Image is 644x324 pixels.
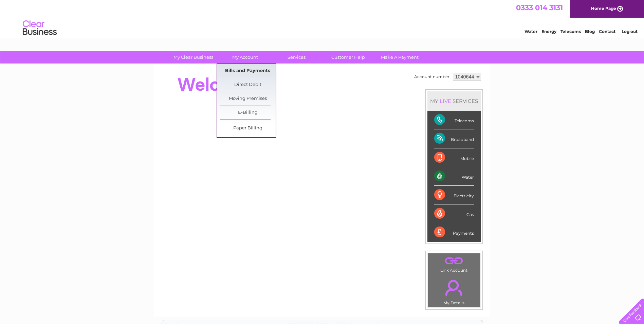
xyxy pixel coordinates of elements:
[427,91,481,111] div: MY SERVICES
[320,51,376,64] a: Customer Help
[372,51,428,64] a: Make A Payment
[162,4,483,33] div: Clear Business is a trading name of Verastar Limited (registered in [GEOGRAPHIC_DATA] No. 3667643...
[220,122,276,135] a: Paper Billing
[622,29,638,34] a: Log out
[220,106,276,120] a: E-Billing
[516,3,563,12] a: 0333 014 3131
[599,29,615,34] a: Contact
[428,253,480,274] td: Link Account
[430,276,478,300] a: .
[434,148,474,167] div: Mobile
[434,186,474,204] div: Electricity
[269,51,325,64] a: Services
[434,204,474,223] div: Gas
[560,29,581,34] a: Telecoms
[220,64,276,78] a: Bills and Payments
[434,111,474,129] div: Telecoms
[541,29,556,34] a: Energy
[22,18,57,38] img: logo.png
[220,92,276,106] a: Moving Premises
[434,167,474,186] div: Water
[430,255,478,267] a: .
[412,71,451,83] td: Account number
[585,29,595,34] a: Blog
[434,223,474,241] div: Payments
[525,29,537,34] a: Water
[165,51,221,64] a: My Clear Business
[220,78,276,92] a: Direct Debit
[438,98,453,104] div: LIVE
[434,129,474,148] div: Broadband
[428,274,480,307] td: My Details
[217,51,273,64] a: My Account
